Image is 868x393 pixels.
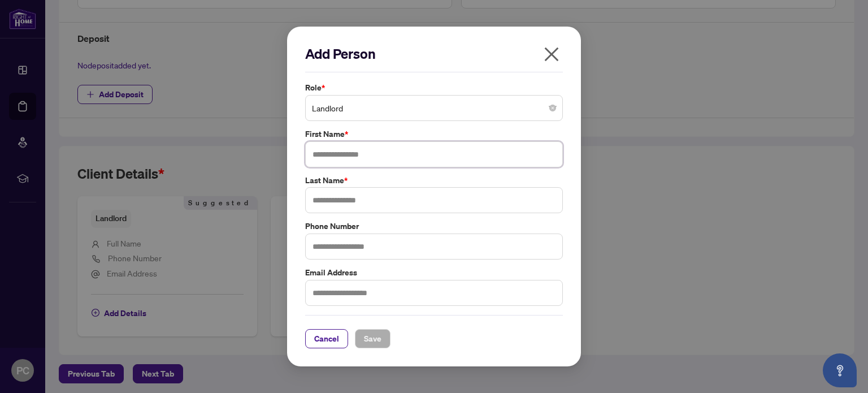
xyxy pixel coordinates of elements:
label: Phone Number [305,220,563,232]
label: Role [305,81,563,94]
button: Cancel [305,329,348,348]
span: Landlord [312,97,556,119]
span: close [542,45,561,63]
label: First Name [305,128,563,140]
button: Open asap [823,353,857,387]
label: Email Address [305,266,563,279]
h2: Add Person [305,45,563,63]
span: Cancel [314,330,339,348]
span: close-circle [549,105,556,111]
label: Last Name [305,174,563,187]
button: Save [355,329,390,348]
